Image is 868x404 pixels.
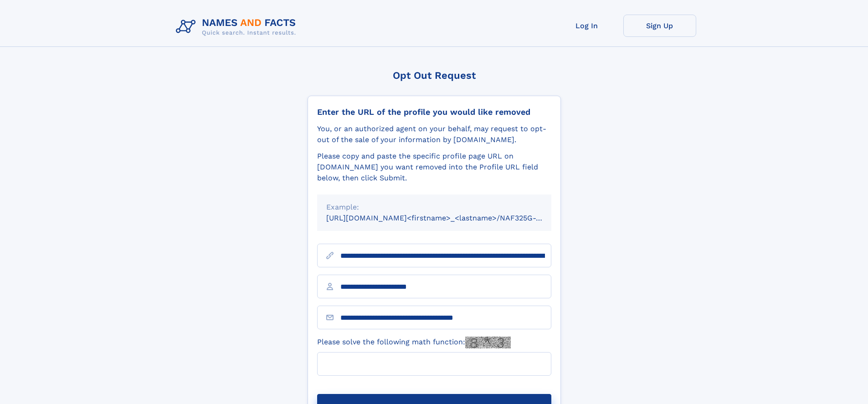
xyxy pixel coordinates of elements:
div: Enter the URL of the profile you would like removed [317,107,551,117]
img: Logo Names and Facts [172,15,303,39]
a: Log In [550,15,623,37]
small: [URL][DOMAIN_NAME]<firstname>_<lastname>/NAF325G-xxxxxxxx [326,214,569,222]
div: You, or an authorized agent on your behalf, may request to opt-out of the sale of your informatio... [317,123,551,145]
label: Please solve the following math function: [317,337,511,348]
div: Example: [326,202,542,213]
div: Opt Out Request [308,70,561,81]
div: Please copy and paste the specific profile page URL on [DOMAIN_NAME] you want removed into the Pr... [317,151,551,184]
a: Sign Up [623,15,696,37]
